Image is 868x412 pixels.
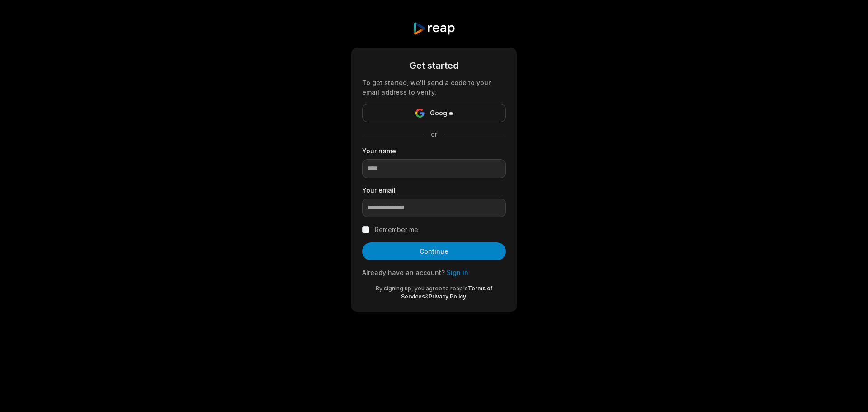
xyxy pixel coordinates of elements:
img: reap [412,22,455,35]
span: . [466,293,467,300]
label: Your email [362,185,506,195]
span: Google [430,108,453,118]
div: To get started, we'll send a code to your email address to verify. [362,78,506,97]
a: Privacy Policy [429,293,466,300]
button: Google [362,104,506,122]
span: or [424,129,444,139]
span: Already have an account? [362,269,445,276]
span: By signing up, you agree to reap's [376,285,468,292]
label: Your name [362,146,506,156]
label: Remember me [375,224,418,235]
button: Continue [362,242,506,260]
span: & [425,293,429,300]
div: Get started [362,59,506,72]
a: Sign in [447,269,468,276]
